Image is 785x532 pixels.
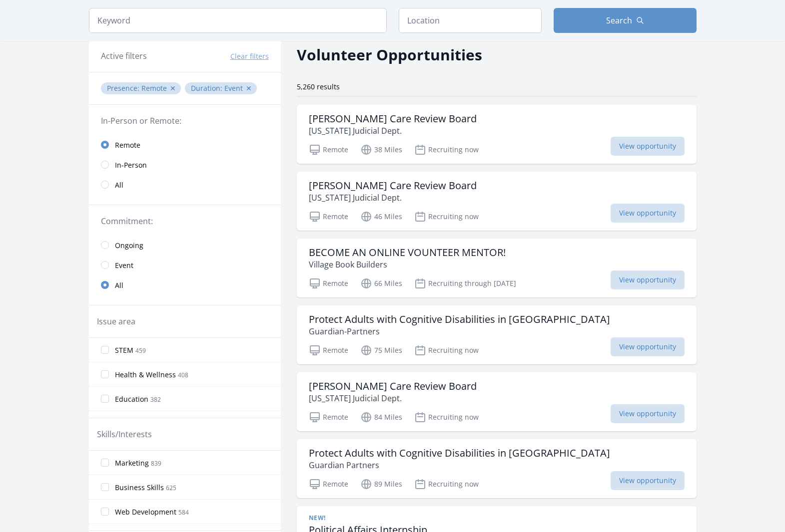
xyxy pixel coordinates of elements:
[309,380,477,392] h3: [PERSON_NAME] Care Review Board
[309,459,610,471] p: Guardian Partners
[89,235,281,255] a: Ongoing
[224,83,243,93] span: Event
[297,43,482,66] h2: Volunteer Opportunities
[297,82,340,91] span: 5,260 results
[297,372,697,431] a: [PERSON_NAME] Care Review Board [US_STATE] Judicial Dept. Remote 84 Miles Recruiting now View opp...
[170,83,176,93] button: ✕
[115,345,133,355] span: STEM
[115,180,123,190] span: All
[178,371,188,379] span: 408
[309,277,348,289] p: Remote
[414,144,479,156] p: Recruiting now
[360,144,402,156] p: 38 Miles
[101,508,109,516] input: Web Development 584
[606,14,632,26] span: Search
[360,211,402,223] p: 46 Miles
[309,144,348,156] p: Remote
[115,370,176,380] span: Health & Wellness
[115,140,140,150] span: Remote
[151,459,161,468] span: 839
[101,459,109,467] input: Marketing 839
[115,241,143,251] span: Ongoing
[309,211,348,223] p: Remote
[414,478,479,490] p: Recruiting now
[230,51,269,61] button: Clear filters
[611,137,685,156] span: View opportunity
[150,395,161,404] span: 382
[115,507,176,517] span: Web Development
[309,478,348,490] p: Remote
[611,204,685,223] span: View opportunity
[309,411,348,423] p: Remote
[101,50,147,62] h3: Active filters
[97,315,135,327] legend: Issue area
[101,115,269,127] legend: In-Person or Remote:
[89,175,281,195] a: All
[309,313,610,325] h3: Protect Adults with Cognitive Disabilities in [GEOGRAPHIC_DATA]
[89,275,281,295] a: All
[115,394,148,404] span: Education
[89,155,281,175] a: In-Person
[611,337,685,356] span: View opportunity
[101,215,269,227] legend: Commitment:
[101,483,109,491] input: Business Skills 625
[297,239,697,297] a: BECOME AN ONLINE VOUNTEER MENTOR! Village Book Builders Remote 66 Miles Recruiting through [DATE]...
[107,83,141,93] span: Presence :
[414,344,479,356] p: Recruiting now
[101,395,109,403] input: Education 382
[309,392,477,404] p: [US_STATE] Judicial Dept.
[115,160,147,170] span: In-Person
[309,325,610,337] p: Guardian-Partners
[297,305,697,364] a: Protect Adults with Cognitive Disabilities in [GEOGRAPHIC_DATA] Guardian-Partners Remote 75 Miles...
[309,514,326,522] span: New!
[414,211,479,223] p: Recruiting now
[178,508,189,517] span: 584
[309,125,477,137] p: [US_STATE] Judicial Dept.
[360,344,402,356] p: 75 Miles
[399,8,542,33] input: Location
[101,370,109,378] input: Health & Wellness 408
[360,478,402,490] p: 89 Miles
[309,259,506,270] p: Village Book Builders
[101,346,109,354] input: STEM 459
[115,280,123,290] span: All
[115,458,149,468] span: Marketing
[554,8,697,33] button: Search
[360,411,402,423] p: 84 Miles
[246,83,252,93] button: ✕
[89,255,281,275] a: Event
[309,113,477,125] h3: [PERSON_NAME] Care Review Board
[414,411,479,423] p: Recruiting now
[360,277,402,289] p: 66 Miles
[141,83,167,93] span: Remote
[166,484,176,492] span: 625
[611,270,685,289] span: View opportunity
[297,172,697,231] a: [PERSON_NAME] Care Review Board [US_STATE] Judicial Dept. Remote 46 Miles Recruiting now View opp...
[135,346,146,355] span: 459
[115,483,164,493] span: Business Skills
[191,83,224,93] span: Duration :
[611,404,685,423] span: View opportunity
[297,105,697,164] a: [PERSON_NAME] Care Review Board [US_STATE] Judicial Dept. Remote 38 Miles Recruiting now View opp...
[309,192,477,204] p: [US_STATE] Judicial Dept.
[414,277,516,289] p: Recruiting through [DATE]
[309,180,477,192] h3: [PERSON_NAME] Care Review Board
[97,428,152,440] legend: Skills/Interests
[611,471,685,490] span: View opportunity
[89,8,387,33] input: Keyword
[309,344,348,356] p: Remote
[309,447,610,459] h3: Protect Adults with Cognitive Disabilities in [GEOGRAPHIC_DATA]
[297,439,697,498] a: Protect Adults with Cognitive Disabilities in [GEOGRAPHIC_DATA] Guardian Partners Remote 89 Miles...
[115,261,133,270] span: Event
[309,247,506,259] h3: BECOME AN ONLINE VOUNTEER MENTOR!
[89,135,281,155] a: Remote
